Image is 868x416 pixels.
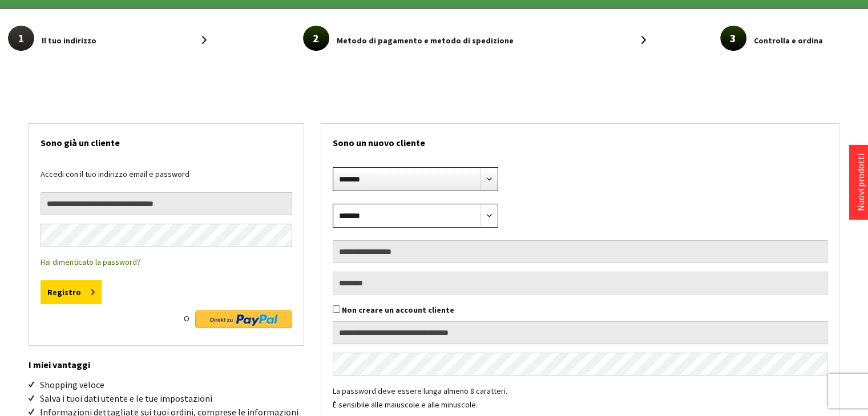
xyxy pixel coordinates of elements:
[342,305,454,315] font: Non creare un account cliente
[29,359,90,370] font: I miei vantaggi
[333,399,478,410] font: È sensibile alle maiuscole e alle minuscole.
[333,386,507,396] font: La password deve essere lunga almeno 8 caratteri.
[18,31,25,45] font: 1
[47,287,81,297] font: Registro
[195,310,292,328] img: Pulsante diretto a PayPal
[41,257,140,267] a: Hai dimenticato la password?
[41,169,189,179] font: Accedi con il tuo indirizzo email e password
[41,137,120,148] font: Sono già un cliente
[40,393,212,404] font: Salva i tuoi dati utente e le tue impostazioni
[337,35,514,45] font: Metodo di pagamento e metodo di spedizione
[333,137,425,148] font: Sono un nuovo cliente
[754,35,823,45] font: Controlla e ordina
[40,379,104,390] font: Shopping veloce
[313,31,319,45] font: 2
[41,280,102,304] button: Registro
[42,35,96,45] font: Il tuo indirizzo
[855,154,866,212] a: Nuovi prodotti
[184,313,189,324] font: O
[730,31,736,45] font: 3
